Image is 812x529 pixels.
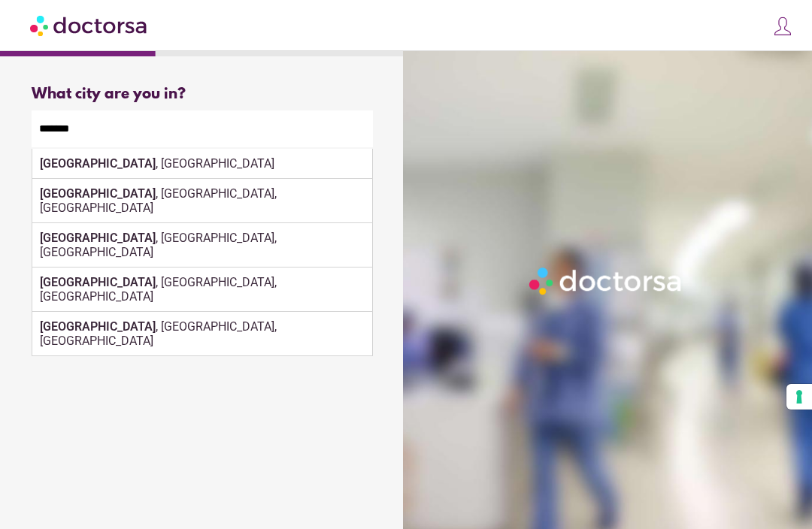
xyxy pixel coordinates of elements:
div: , [GEOGRAPHIC_DATA], [GEOGRAPHIC_DATA] [32,223,372,268]
div: , [GEOGRAPHIC_DATA], [GEOGRAPHIC_DATA] [32,312,372,356]
strong: [GEOGRAPHIC_DATA] [40,186,156,201]
strong: [GEOGRAPHIC_DATA] [40,156,156,171]
strong: [GEOGRAPHIC_DATA] [40,231,156,245]
img: Doctorsa.com [30,8,149,42]
div: , [GEOGRAPHIC_DATA], [GEOGRAPHIC_DATA] [32,179,372,223]
div: Make sure the city you pick is where you need assistance. [32,147,373,180]
strong: [GEOGRAPHIC_DATA] [40,275,156,289]
div: What city are you in? [32,86,373,103]
div: , [GEOGRAPHIC_DATA], [GEOGRAPHIC_DATA] [32,268,372,312]
div: , [GEOGRAPHIC_DATA] [32,149,372,179]
img: icons8-customer-100.png [772,16,793,37]
img: Logo-Doctorsa-trans-White-partial-flat.png [525,263,687,299]
button: Your consent preferences for tracking technologies [786,384,812,410]
strong: [GEOGRAPHIC_DATA] [40,319,156,334]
